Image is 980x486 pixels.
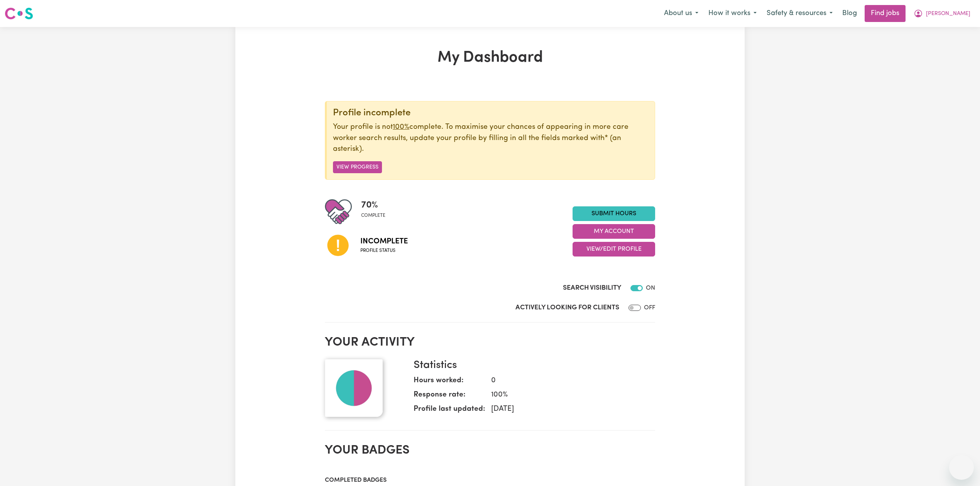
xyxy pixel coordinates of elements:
span: ON [646,285,655,291]
p: Your profile is not complete. To maximise your chances of appearing in more care worker search re... [333,122,649,155]
dt: Hours worked: [414,375,485,390]
h2: Your activity [325,335,655,350]
a: Blog [838,5,862,22]
button: My Account [909,5,975,22]
span: Profile status [360,247,408,254]
dt: Profile last updated: [414,404,485,418]
span: 70 % [361,198,385,212]
u: 100% [393,123,409,131]
img: Careseekers logo [5,7,33,20]
button: How it works [703,5,762,22]
dd: 100 % [485,390,649,401]
button: My Account [573,224,655,239]
iframe: Button to launch messaging window [949,455,974,480]
h1: My Dashboard [325,49,655,67]
button: View Progress [333,161,382,173]
button: Safety & resources [762,5,838,22]
label: Search Visibility [563,283,621,293]
span: OFF [644,305,655,311]
a: Submit Hours [573,206,655,221]
button: About us [659,5,703,22]
h3: Statistics [414,359,649,372]
a: Careseekers logo [5,5,33,22]
div: Profile incomplete [333,108,649,119]
span: complete [361,212,385,219]
h2: Your badges [325,443,655,458]
span: Incomplete [360,236,408,247]
dt: Response rate: [414,390,485,404]
label: Actively Looking for Clients [515,303,619,313]
span: [PERSON_NAME] [926,10,970,18]
h3: Completed badges [325,477,655,484]
dd: 0 [485,375,649,386]
dd: [DATE] [485,404,649,415]
button: View/Edit Profile [573,242,655,256]
img: Your profile picture [325,359,383,417]
a: Find jobs [865,5,906,22]
div: Profile completeness: 70% [361,198,392,225]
